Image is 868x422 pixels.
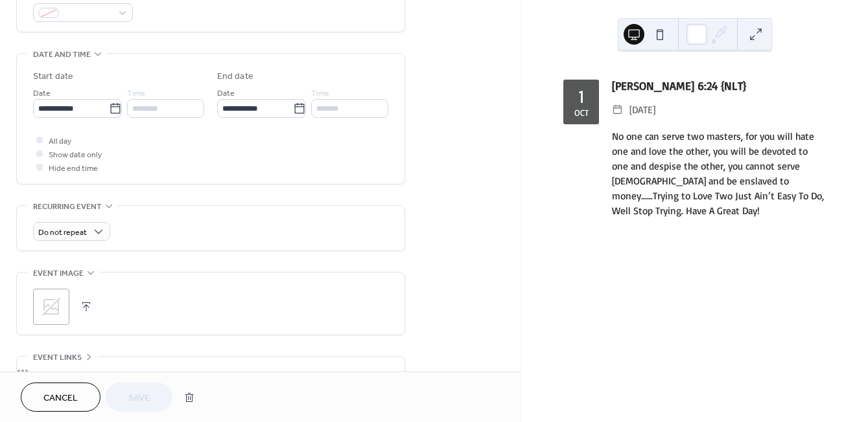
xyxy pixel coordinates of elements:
div: Oct [574,108,589,117]
span: Do not repeat [38,225,87,240]
span: Time [127,87,145,100]
span: Event links [33,351,82,364]
span: Date [33,87,51,100]
div: ; [33,289,69,325]
div: ••• [17,357,405,384]
div: Start date [33,70,73,83]
span: Recurring event [33,200,102,214]
span: Hide end time [49,162,98,175]
span: [DATE] [629,101,655,118]
div: End date [217,70,253,83]
div: ​ [612,101,624,118]
div: 1 [578,87,585,105]
div: No one can serve two masters, for you will hate one and love the other, you will be devoted to on... [612,129,826,219]
span: Show date only [49,148,102,162]
button: Cancel [21,383,100,412]
span: Time [311,87,329,100]
span: All day [49,135,71,148]
span: Date [217,87,235,100]
span: Cancel [43,392,78,405]
div: [PERSON_NAME] 6:24 {NLT} [612,77,826,94]
span: Event image [33,267,84,280]
span: Date and time [33,48,91,61]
